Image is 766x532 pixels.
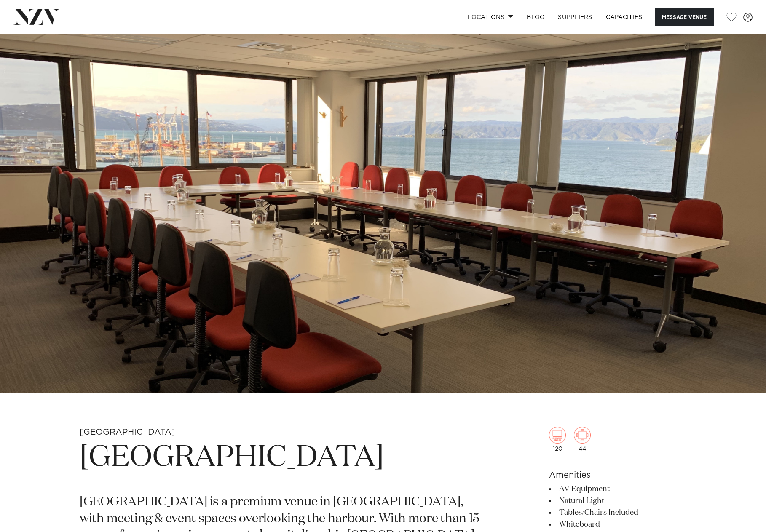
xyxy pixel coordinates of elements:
[549,507,686,519] li: Tables/Chairs Included
[80,438,489,477] h1: [GEOGRAPHIC_DATA]
[599,8,649,26] a: Capacities
[80,428,175,436] small: [GEOGRAPHIC_DATA]
[13,9,59,24] img: nzv-logo.png
[574,427,591,444] img: meeting.png
[574,427,591,452] div: 44
[655,8,714,26] button: Message Venue
[551,8,599,26] a: SUPPLIERS
[549,427,566,444] img: theatre.png
[549,495,686,507] li: Natural Light
[549,427,566,452] div: 120
[549,519,686,530] li: Whiteboard
[549,483,686,495] li: AV Equipment
[461,8,520,26] a: Locations
[520,8,551,26] a: BLOG
[549,469,686,481] h6: Amenities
